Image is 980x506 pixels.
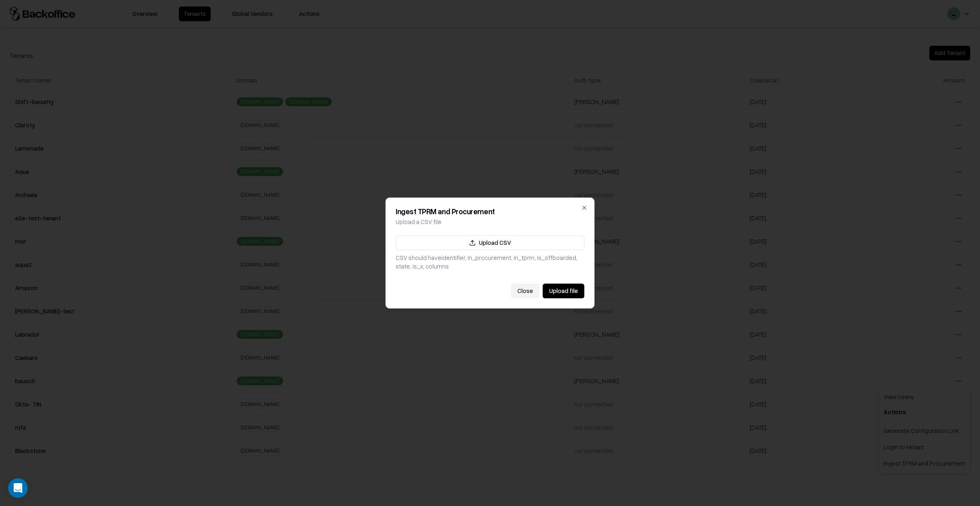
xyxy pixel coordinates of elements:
[396,208,584,215] h2: Ingest TPRM and Procurement
[396,253,584,271] p: CSV should have identifier, in_procurement, in_tprm, is_offboarded, state, is_x , columns
[8,478,28,498] div: Open Intercom Messenger
[396,218,584,226] p: Upload a CSV file
[396,235,584,250] button: Upload CSV
[511,284,539,298] button: Close
[543,284,584,298] button: Upload file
